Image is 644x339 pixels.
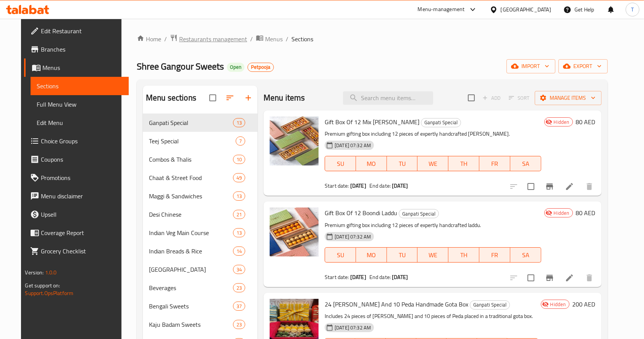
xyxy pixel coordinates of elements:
[325,156,356,171] button: SU
[149,155,233,164] span: Combos & Thalis
[149,265,233,274] div: South Indian Main Course
[233,247,245,256] div: items
[137,34,608,44] nav: breadcrumb
[448,247,479,263] button: TH
[233,283,245,292] div: items
[547,301,569,308] span: Hidden
[41,136,123,146] span: Choice Groups
[45,268,57,277] span: 1.0.0
[540,269,559,287] button: Branch-specific-item
[325,247,356,263] button: SU
[332,233,374,240] span: [DATE] 07:32 AM
[501,5,551,14] div: [GEOGRAPHIC_DATA]
[325,207,397,219] span: Gift Box Of 12 Boondi Laddu
[264,92,305,104] h2: Menu items
[482,158,507,169] span: FR
[580,177,599,196] button: delete
[421,118,461,127] div: Ganpati Special
[565,62,602,71] span: export
[541,93,595,103] span: Manage items
[233,156,245,163] span: 10
[24,58,129,77] a: Menus
[390,158,415,169] span: TU
[233,303,245,310] span: 37
[41,228,123,237] span: Coverage Report
[233,302,245,311] div: items
[233,174,245,182] span: 49
[24,187,129,205] a: Menu disclaimer
[137,34,161,44] a: Home
[248,64,273,70] span: Petpooja
[417,247,448,263] button: WE
[510,156,541,171] button: SA
[149,210,233,219] span: Desi Chinese
[149,302,233,311] span: Bengali Sweets
[149,228,233,237] div: Indian Veg Main Course
[451,158,476,169] span: TH
[418,5,465,14] div: Menu-management
[236,138,245,145] span: 7
[513,250,538,261] span: SA
[149,320,233,329] span: Kaju Badam Sweets
[270,208,319,256] img: Gift Box Of 12 Boondi Laddu
[479,156,510,171] button: FR
[343,91,433,105] input: search
[24,169,129,187] a: Promotions
[540,177,559,196] button: Branch-specific-item
[451,250,476,261] span: TH
[233,173,245,182] div: items
[24,150,129,169] a: Coupons
[143,224,257,242] div: Indian Veg Main Course13
[143,297,257,315] div: Bengali Sweets37
[233,119,245,127] span: 13
[24,224,129,242] a: Coverage Report
[399,209,439,218] span: Ganpati Special
[350,272,366,282] b: [DATE]
[482,250,507,261] span: FR
[149,283,233,292] span: Beverages
[417,156,448,171] button: WE
[535,91,602,105] button: Manage items
[551,209,573,217] span: Hidden
[24,40,129,58] a: Branches
[421,250,445,261] span: WE
[325,181,349,191] span: Start date:
[143,132,257,150] div: Teej Special7
[470,300,510,310] div: Ganpati Special
[149,136,236,146] div: Teej Special
[356,247,387,263] button: MO
[233,265,245,274] div: items
[41,210,123,219] span: Upsell
[421,158,445,169] span: WE
[42,63,123,72] span: Menus
[325,272,349,282] span: Start date:
[233,228,245,237] div: items
[325,221,541,230] p: Premium gifting box including 12 pieces of expertly handcrafted laddu.
[24,242,129,260] a: Grocery Checklist
[233,248,245,255] span: 14
[233,229,245,237] span: 13
[149,173,233,182] span: Chaat & Street Food
[387,247,418,263] button: TU
[149,265,233,274] span: [GEOGRAPHIC_DATA]
[143,150,257,169] div: Combos & Thalis10
[41,173,123,182] span: Promotions
[291,34,313,44] span: Sections
[233,191,245,201] div: items
[146,92,196,104] h2: Menu sections
[24,132,129,150] a: Choice Groups
[143,114,257,132] div: Ganpati Special13
[328,250,353,261] span: SU
[143,315,257,334] div: Kaju Badam Sweets23
[149,118,233,127] span: Ganpati Special
[227,64,244,70] span: Open
[565,273,574,282] a: Edit menu item
[137,58,224,75] span: Shree Gangour Sweets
